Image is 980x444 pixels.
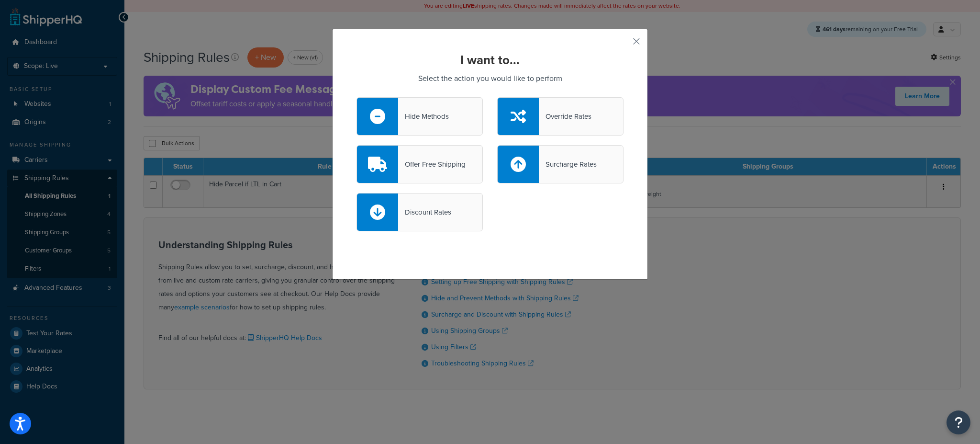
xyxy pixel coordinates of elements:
p: Select the action you would like to perform [356,72,624,85]
div: Offer Free Shipping [398,158,466,171]
button: Open Resource Center [947,410,970,434]
div: Hide Methods [398,110,449,123]
div: Discount Rates [398,205,451,219]
strong: I want to... [460,51,520,69]
div: Surcharge Rates [539,158,597,171]
div: Override Rates [539,110,591,123]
